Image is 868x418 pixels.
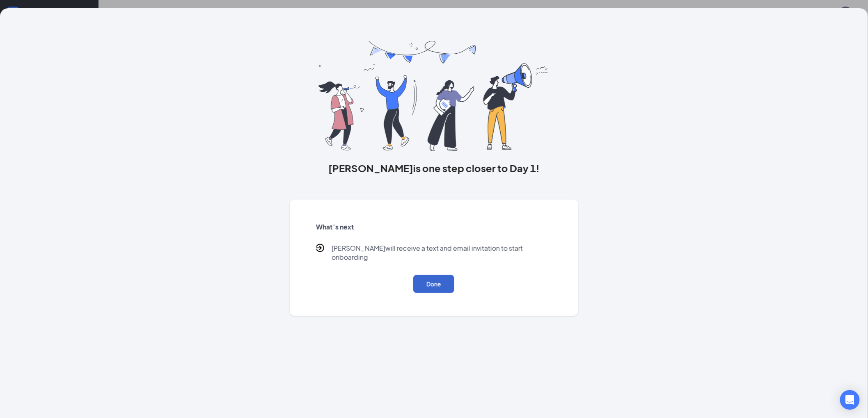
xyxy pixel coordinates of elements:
h5: What’s next [316,223,552,232]
button: Done [413,275,454,293]
h3: [PERSON_NAME] is one step closer to Day 1! [290,161,579,175]
div: Open Intercom Messenger [840,390,860,410]
p: [PERSON_NAME] will receive a text and email invitation to start onboarding [332,244,552,262]
img: you are all set [318,41,550,151]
